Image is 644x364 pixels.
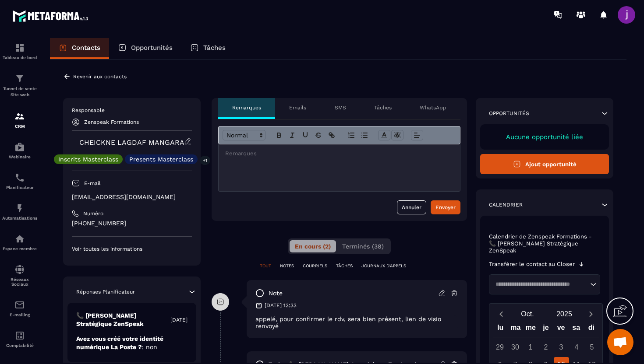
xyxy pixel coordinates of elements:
p: TÂCHES [336,263,353,269]
p: Revenir aux contacts [73,73,127,80]
p: JOURNAUX D'APPELS [361,263,406,269]
button: En cours (2) [290,240,336,252]
p: Tâches [203,44,226,52]
div: 3 [554,339,569,355]
p: Réseaux Sociaux [2,277,37,287]
p: Réponses Planificateur [76,288,135,295]
button: Open months overlay [509,306,546,322]
img: formation [14,73,25,84]
p: note [269,289,283,297]
p: Opportunités [489,110,529,117]
a: Opportunités [109,38,181,59]
p: Comptabilité [2,343,37,348]
p: [DATE] 13:33 [265,302,297,309]
p: [EMAIL_ADDRESS][DOMAIN_NAME] [72,193,192,201]
img: email [14,300,25,310]
div: 1 [523,339,538,355]
p: Remarques [232,104,261,111]
div: Ouvrir le chat [607,329,633,355]
p: Calendrier de Zenspeak Formations - 📞 [PERSON_NAME] Stratégique ZenSpeak [489,233,600,254]
p: Automatisations [2,216,37,220]
button: Terminés (38) [337,240,389,252]
a: automationsautomationsAutomatisations [2,196,37,227]
div: lu [493,322,508,337]
p: Contacts [72,44,100,52]
p: Tableau de bord [2,55,37,60]
img: accountant [14,330,25,341]
button: Ajout opportunité [480,154,609,174]
p: E-mail [84,180,101,187]
p: Aucune opportunité liée [489,133,600,141]
div: 4 [569,339,584,355]
div: ve [553,322,569,337]
img: formation [14,111,25,122]
a: formationformationCRM [2,105,37,135]
button: Previous month [493,308,509,320]
p: Zenspeak Formations [84,119,139,125]
img: automations [14,234,25,244]
div: sa [569,322,584,337]
p: Emails [289,104,306,111]
p: Tunnel de vente Site web [2,86,37,98]
p: Presents Masterclass [129,156,193,162]
img: automations [14,142,25,152]
p: Inscrits Masterclass [58,156,118,162]
div: 5 [584,339,600,355]
p: Avez vous créé votre identité numérique La Poste ? [76,335,188,351]
p: Tâches [374,104,392,111]
a: Contacts [50,38,109,59]
p: TOUT [260,263,271,269]
p: Opportunités [131,44,173,52]
div: Search for option [489,274,600,294]
p: Webinaire [2,154,37,159]
p: Responsable [72,107,192,114]
span: : non [142,343,157,350]
a: schedulerschedulerPlanificateur [2,166,37,196]
p: E-mailing [2,312,37,317]
p: Calendrier [489,201,523,208]
p: Espace membre [2,246,37,251]
img: scheduler [14,172,25,183]
button: Open years overlay [546,306,583,322]
p: NOTES [280,263,294,269]
p: [PHONE_NUMBER] [72,219,192,227]
p: Transférer le contact au Closer [489,261,575,268]
button: Annuler [397,200,426,214]
img: logo [12,8,91,24]
p: Planificateur [2,185,37,190]
input: Search for option [492,280,588,289]
div: je [538,322,554,337]
div: Envoyer [435,203,456,212]
p: CRM [2,124,37,129]
span: Terminés (38) [342,243,384,250]
div: 2 [538,339,554,355]
div: 30 [508,339,523,355]
img: formation [14,42,25,53]
p: 📞 [PERSON_NAME] Stratégique ZenSpeak [76,311,170,328]
p: Numéro [83,210,103,217]
img: social-network [14,264,25,275]
p: [DATE] [170,316,188,323]
a: automationsautomationsWebinaire [2,135,37,166]
div: 29 [492,339,508,355]
p: COURRIELS [303,263,327,269]
button: Envoyer [431,200,460,214]
p: SMS [335,104,346,111]
a: automationsautomationsEspace membre [2,227,37,258]
img: automations [14,203,25,213]
div: di [584,322,599,337]
a: social-networksocial-networkRéseaux Sociaux [2,258,37,293]
p: appelé, pour confirmer le rdv, sera bien présent, lien de visio renvoyé [255,315,458,329]
p: Voir toutes les informations [72,245,192,252]
p: WhatsApp [420,104,446,111]
a: CHEICKNE LAGDAF MANGARA [79,138,184,147]
a: Tâches [181,38,234,59]
p: +1 [200,156,210,165]
a: accountantaccountantComptabilité [2,324,37,354]
button: Next month [583,308,599,320]
a: emailemailE-mailing [2,293,37,324]
span: En cours (2) [295,243,331,250]
a: formationformationTableau de bord [2,36,37,66]
div: ma [508,322,524,337]
a: formationformationTunnel de vente Site web [2,66,37,105]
